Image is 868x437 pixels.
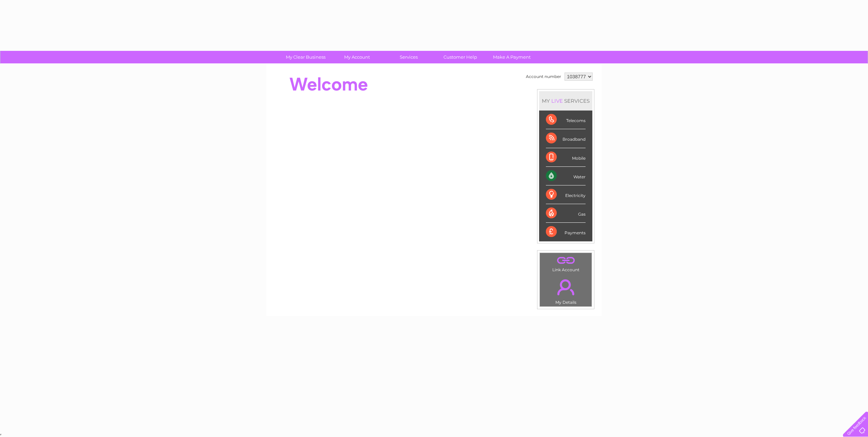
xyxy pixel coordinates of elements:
[539,253,592,274] td: Link Account
[278,51,334,63] a: My Clear Business
[329,51,385,63] a: My Account
[539,91,592,111] div: MY SERVICES
[546,129,586,148] div: Broadband
[546,223,586,241] div: Payments
[546,204,586,223] div: Gas
[484,51,540,63] a: Make A Payment
[550,98,564,104] div: LIVE
[546,148,586,167] div: Mobile
[381,51,437,63] a: Services
[546,167,586,185] div: Water
[541,255,590,266] a: .
[432,51,488,63] a: Customer Help
[539,274,592,307] td: My Details
[541,275,590,299] a: .
[524,71,563,82] td: Account number
[546,111,586,129] div: Telecoms
[546,185,586,204] div: Electricity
